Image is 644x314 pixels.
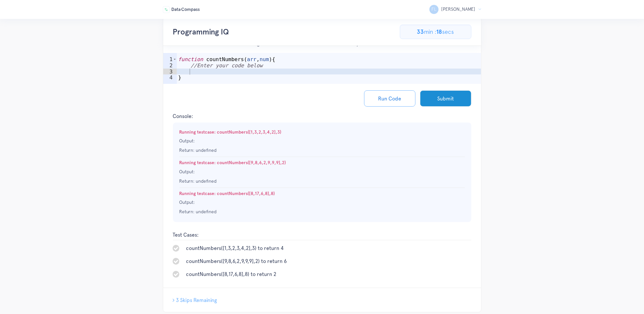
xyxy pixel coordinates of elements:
span: Test Cases: [173,232,471,240]
h5: Running testcase: countNumbers([8,17,6,8],8) [179,191,465,196]
button: Submit [420,90,471,107]
p: Return: undefined [179,178,465,184]
p: Return: undefined [179,147,465,153]
span: countNumbers([9,8,6,2,9,9,9],2) to return 6 [186,258,287,264]
h5: Running testcase: countNumbers([1,3,2,3,4,2],3) [179,130,465,135]
span: FL [429,5,439,14]
p: Output: [179,199,465,205]
p: Return: undefined [179,209,465,215]
span: 3 Skips Remaining [176,297,217,303]
button: FL [PERSON_NAME] [429,5,481,14]
span: [PERSON_NAME] [441,7,476,12]
span: 33 [417,28,424,35]
div: 1 [163,56,177,62]
img: DataCompassLogo [163,6,200,13]
h3: Programming IQ [173,28,229,36]
span: 18 [437,28,442,35]
p: min : secs [400,25,471,39]
div: 4 [163,74,177,81]
div: 3 [163,69,177,75]
h5: Running testcase: countNumbers([9,8,6,2,9,9,9],2) [179,160,465,165]
span: countNumbers([8,17,6,8],8) to return 2 [186,271,277,277]
p: Output: [179,169,465,175]
span: countNumbers([1,3,2,3,4,2],3) to return 4 [186,245,284,251]
span: Console: [173,113,471,119]
p: Output: [179,138,465,144]
button: 3 Skips Remaining [173,297,217,303]
button: Run Code [364,90,415,107]
div: 2 [163,62,177,69]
